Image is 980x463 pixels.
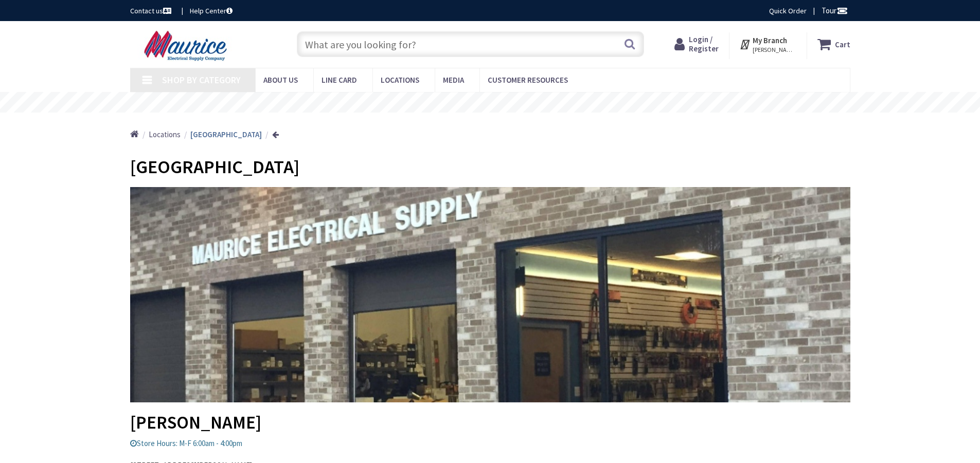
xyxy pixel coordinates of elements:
a: Quick Order [769,6,807,16]
span: [PERSON_NAME], MD [753,46,796,54]
rs-layer: Free Same Day Pickup at 15 Locations [397,97,585,108]
strong: My Branch [753,35,787,45]
span: [GEOGRAPHIC_DATA] [130,155,299,178]
a: Help Center [190,6,233,16]
span: Login / Register [689,34,719,53]
a: Contact us [130,6,173,16]
span: Customer Resources [488,75,568,85]
a: Cart [817,35,850,53]
span: Line Card [322,75,357,85]
span: Shop By Category [162,74,241,86]
strong: [GEOGRAPHIC_DATA] [190,129,262,139]
span: Store Hours: M-F 6:00am - 4:00pm [130,438,242,448]
span: About us [263,75,298,85]
input: What are you looking for? [297,31,644,57]
a: Locations [149,129,181,140]
h2: [PERSON_NAME] [130,187,850,432]
span: Tour [822,6,848,15]
strong: Cart [835,35,850,53]
div: My Branch [PERSON_NAME], MD [739,35,796,53]
span: Locations [381,75,419,85]
a: Login / Register [674,35,719,53]
span: Media [443,75,464,85]
img: Maurice Electrical Supply Company [130,30,244,62]
span: Locations [149,129,181,139]
img: mauric_location_2.jpg [130,187,850,402]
